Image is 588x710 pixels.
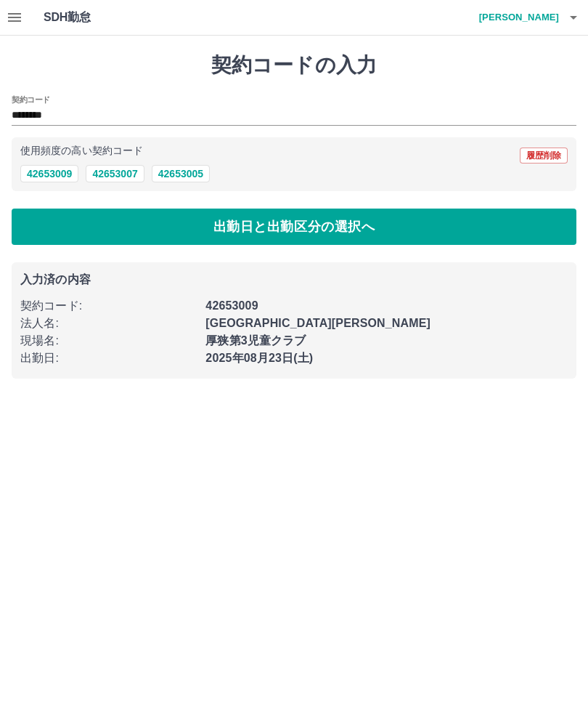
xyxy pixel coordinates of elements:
p: 入力済の内容 [20,274,568,286]
p: 現場名 : [20,332,197,350]
p: 契約コード : [20,297,197,315]
p: 出勤日 : [20,350,197,367]
button: 42653007 [86,165,144,182]
h2: 契約コード [12,94,50,105]
button: 42653005 [152,165,210,182]
h1: 契約コードの入力 [12,53,576,78]
button: 出勤日と出勤区分の選択へ [12,209,576,245]
b: 厚狭第3児童クラブ [205,334,306,347]
button: 履歴削除 [520,148,568,164]
b: 2025年08月23日(土) [205,352,313,364]
p: 法人名 : [20,315,197,332]
b: 42653009 [205,299,258,312]
b: [GEOGRAPHIC_DATA][PERSON_NAME] [205,317,430,329]
button: 42653009 [20,165,78,182]
p: 使用頻度の高い契約コード [20,146,143,156]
